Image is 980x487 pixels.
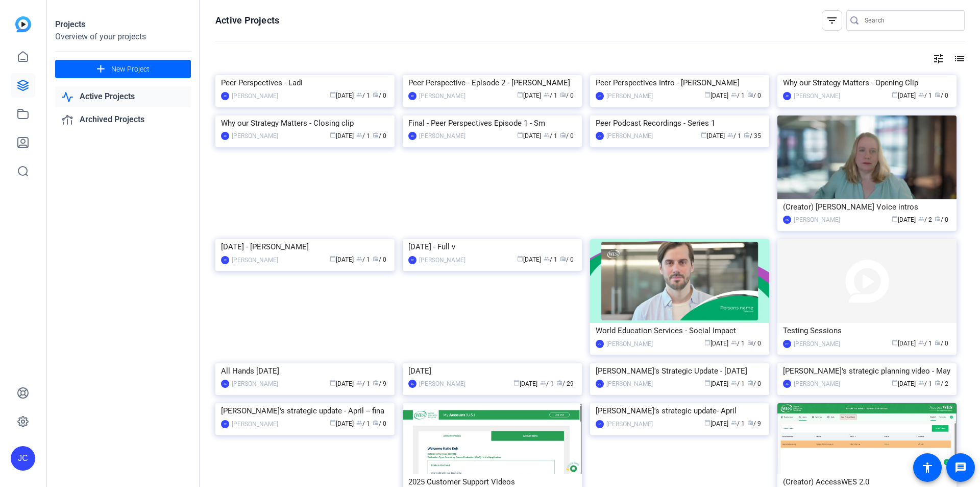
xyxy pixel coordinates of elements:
[954,461,967,474] mat-icon: message
[330,92,354,99] span: [DATE]
[731,420,745,427] span: / 1
[408,75,576,90] div: Peer Perspective - Episode 2 - [PERSON_NAME]
[544,132,557,140] span: / 1
[330,380,336,386] span: calendar_today
[727,132,741,140] span: / 1
[232,419,278,429] div: [PERSON_NAME]
[356,91,362,98] span: group
[892,339,898,345] span: calendar_today
[892,380,916,387] span: [DATE]
[596,323,764,338] div: World Education Services - Social Impact
[330,380,354,387] span: [DATE]
[356,256,362,262] span: group
[704,380,710,386] span: calendar_today
[408,380,416,388] div: JC
[935,216,941,222] span: radio
[794,339,840,349] div: [PERSON_NAME]
[606,379,653,389] div: [PERSON_NAME]
[606,419,653,429] div: [PERSON_NAME]
[606,339,653,349] div: [PERSON_NAME]
[747,91,753,98] span: radio
[556,380,574,387] span: / 29
[232,379,278,389] div: [PERSON_NAME]
[704,339,710,345] span: calendar_today
[408,115,576,131] div: Final - Peer Perspectives Episode 1 - Sm
[704,420,728,427] span: [DATE]
[330,256,336,262] span: calendar_today
[935,380,948,387] span: / 2
[540,380,546,386] span: group
[704,340,728,347] span: [DATE]
[794,91,840,101] div: [PERSON_NAME]
[747,339,753,345] span: radio
[544,91,550,98] span: group
[55,31,191,43] div: Overview of your projects
[55,109,191,130] a: Archived Projects
[560,256,574,263] span: / 0
[783,199,951,215] div: (Creator) [PERSON_NAME] Voice intros
[330,256,354,263] span: [DATE]
[330,420,354,427] span: [DATE]
[865,14,957,27] input: Search
[373,380,379,386] span: radio
[55,60,191,78] button: New Project
[373,420,386,427] span: / 0
[892,91,898,98] span: calendar_today
[935,91,941,98] span: radio
[221,380,229,388] div: JC
[373,132,386,140] span: / 0
[356,132,362,138] span: group
[918,339,924,345] span: group
[935,339,941,345] span: radio
[15,16,31,32] img: blue-gradient.svg
[55,18,191,31] div: Projects
[232,91,278,101] div: [PERSON_NAME]
[94,63,107,76] mat-icon: add
[356,380,370,387] span: / 1
[704,91,710,98] span: calendar_today
[783,216,791,224] div: KK
[221,132,229,140] div: JC
[747,340,761,347] span: / 0
[935,380,941,386] span: radio
[540,380,554,387] span: / 1
[701,132,725,140] span: [DATE]
[221,115,389,131] div: Why our Strategy Matters - Closing clip
[544,256,557,263] span: / 1
[744,132,761,140] span: / 35
[11,446,35,471] div: JC
[544,132,550,138] span: group
[221,92,229,100] div: JC
[918,380,924,386] span: group
[747,92,761,99] span: / 0
[747,420,761,427] span: / 9
[221,363,389,379] div: All Hands [DATE]
[560,91,566,98] span: radio
[560,256,566,262] span: radio
[596,340,604,348] div: JC
[373,256,386,263] span: / 0
[330,132,354,140] span: [DATE]
[517,132,523,138] span: calendar_today
[704,420,710,426] span: calendar_today
[513,380,520,386] span: calendar_today
[606,131,653,141] div: [PERSON_NAME]
[731,340,745,347] span: / 1
[892,216,916,223] span: [DATE]
[596,75,764,90] div: Peer Perspectives Intro - [PERSON_NAME]
[330,91,336,98] span: calendar_today
[356,420,362,426] span: group
[560,92,574,99] span: / 0
[111,64,150,75] span: New Project
[408,363,576,379] div: [DATE]
[933,53,945,65] mat-icon: tune
[221,239,389,254] div: [DATE] - [PERSON_NAME]
[704,92,728,99] span: [DATE]
[918,92,932,99] span: / 1
[373,380,386,387] span: / 9
[517,92,541,99] span: [DATE]
[596,380,604,388] div: JC
[373,92,386,99] span: / 0
[747,380,753,386] span: radio
[783,92,791,100] div: JC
